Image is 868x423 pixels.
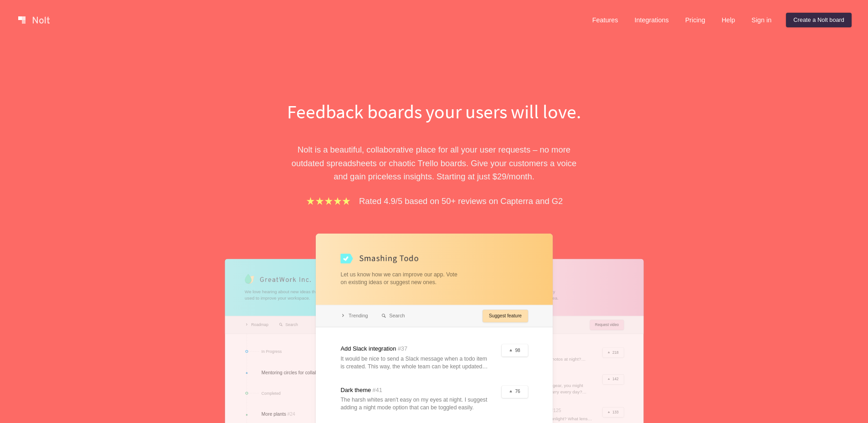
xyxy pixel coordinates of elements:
a: Create a Nolt board [786,13,852,27]
a: Help [714,13,743,27]
p: Nolt is a beautiful, collaborative place for all your user requests – no more outdated spreadshee... [277,143,591,183]
img: stars.b067e34983.png [305,196,352,206]
p: Rated 4.9/5 based on 50+ reviews on Capterra and G2 [359,194,563,208]
a: Pricing [678,13,713,27]
a: Integrations [627,13,676,27]
a: Features [585,13,626,27]
a: Sign in [744,13,779,27]
h1: Feedback boards your users will love. [277,98,591,125]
